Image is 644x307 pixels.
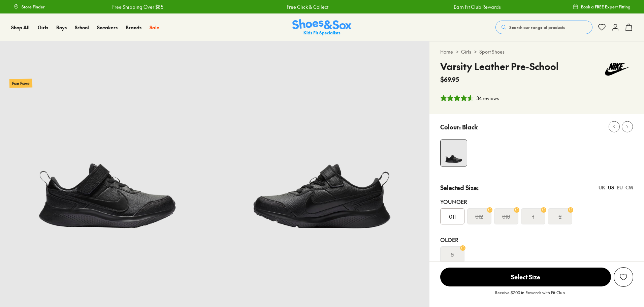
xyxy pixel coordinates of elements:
s: 2 [559,212,561,220]
span: Store Finder [22,4,45,10]
s: 3 [451,250,454,258]
img: 5_1 [441,140,467,166]
img: 6_1 [215,41,429,256]
a: Boys [56,24,67,31]
a: Sale [150,24,159,31]
a: Store Finder [13,1,45,13]
span: 011 [449,212,456,220]
span: Select Size [440,268,611,286]
div: > > [440,48,633,55]
button: Select Size [440,267,611,287]
button: 4.82 stars, 34 ratings [440,95,499,102]
div: EU [617,184,623,191]
a: Home [440,48,453,55]
a: School [75,24,89,31]
p: Selected Size: [440,183,479,192]
s: 1 [532,212,534,220]
span: Book a FREE Expert Fitting [581,4,631,10]
div: Older [440,236,633,244]
button: Search our range of products [495,21,592,34]
a: Shoes & Sox [292,19,352,36]
div: Younger [440,197,633,206]
span: Search our range of products [509,24,565,30]
p: Colour: [440,122,461,131]
a: Sport Shoes [479,48,505,55]
a: Free Shipping Over $85 [111,3,162,10]
div: US [608,184,614,191]
a: Free Click & Collect [286,3,327,10]
div: CM [625,184,633,191]
s: 012 [475,212,483,220]
h4: Varsity Leather Pre-School [440,59,559,73]
s: 013 [502,212,510,220]
img: SNS_Logo_Responsive.svg [292,19,352,36]
a: Book a FREE Expert Fitting [573,1,631,13]
p: Receive $7.00 in Rewards with Fit Club [495,289,565,302]
a: Brands [126,24,141,31]
a: Girls [461,48,471,55]
p: Black [462,122,478,131]
a: Sneakers [97,24,118,31]
span: $69.95 [440,75,459,84]
a: Earn Fit Club Rewards [453,3,500,10]
a: Shop All [11,24,30,31]
img: Vendor logo [601,59,633,80]
p: Fan Fave [9,79,32,88]
button: Add to Wishlist [614,267,633,287]
a: Girls [38,24,48,31]
div: 34 reviews [477,95,499,102]
div: UK [599,184,605,191]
